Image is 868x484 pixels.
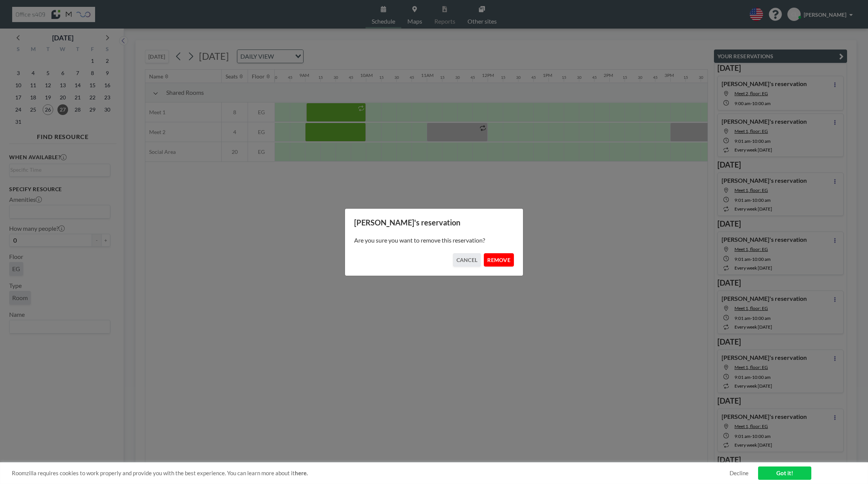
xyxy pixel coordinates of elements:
a: Got it! [758,466,811,480]
a: Decline [730,470,749,477]
span: Roomzilla requires cookies to work properly and provide you with the best experience. You can lea... [12,470,730,477]
button: REMOVE [484,253,514,267]
a: here. [295,470,308,476]
p: Are you sure you want to remove this reservation? [354,236,514,244]
h3: [PERSON_NAME]'s reservation [354,218,514,227]
button: CANCEL [453,253,481,267]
